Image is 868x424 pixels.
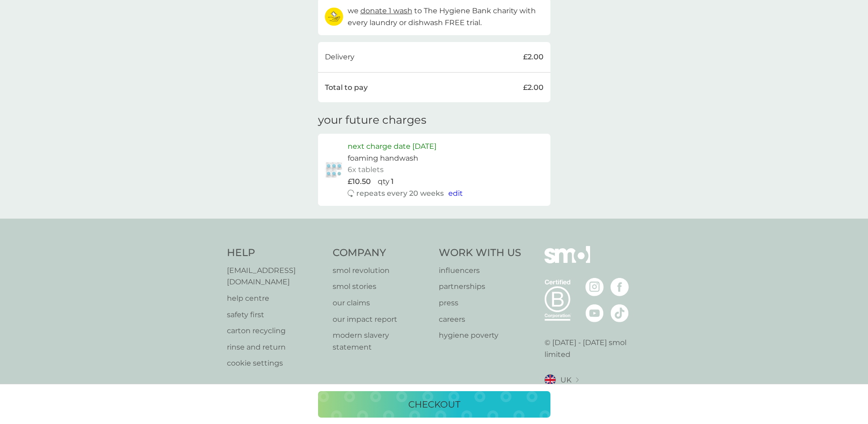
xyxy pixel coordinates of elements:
[227,246,324,260] h4: Help
[448,189,463,198] span: edit
[227,325,324,337] a: carton recycling
[325,51,354,63] p: Delivery
[544,246,590,277] img: smol
[348,152,418,164] p: foaming handwash
[391,176,394,188] p: 1
[356,188,444,199] p: repeats every 20 weeks
[523,82,544,94] p: £2.00
[318,391,550,418] button: checkout
[439,265,521,277] a: influencers
[439,314,521,325] a: careers
[348,5,544,28] p: we to The Hygiene Bank charity with every laundry or dishwash FREE trial.
[227,265,324,288] a: [EMAIL_ADDRESS][DOMAIN_NAME]
[348,141,437,152] p: next charge date [DATE]
[576,377,579,382] img: select a new location
[348,176,371,188] p: £10.50
[611,304,629,322] img: visit the smol Tiktok page
[333,246,430,260] h4: Company
[227,309,324,321] a: safety first
[439,297,521,309] a: press
[439,246,521,260] h4: Work With Us
[378,176,390,188] p: qty
[333,297,430,309] a: our claims
[408,397,460,412] p: checkout
[523,51,544,63] p: £2.00
[333,330,430,353] a: modern slavery statement
[560,374,571,386] span: UK
[544,374,556,386] img: UK flag
[227,357,324,369] a: cookie settings
[439,330,521,341] a: hygiene poverty
[333,281,430,293] a: smol stories
[611,278,629,296] img: visit the smol Facebook page
[544,337,642,360] p: © [DATE] - [DATE] smol limited
[227,341,324,353] a: rinse and return
[586,278,604,296] img: visit the smol Instagram page
[360,6,412,15] span: donate 1 wash
[333,265,430,277] a: smol revolution
[333,314,430,325] a: our impact report
[227,293,324,304] a: help centre
[325,82,368,94] p: Total to pay
[586,304,604,322] img: visit the smol Youtube page
[439,281,521,293] a: partnerships
[448,188,463,199] button: edit
[348,164,384,176] p: 6x tablets
[318,114,426,127] h3: your future charges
